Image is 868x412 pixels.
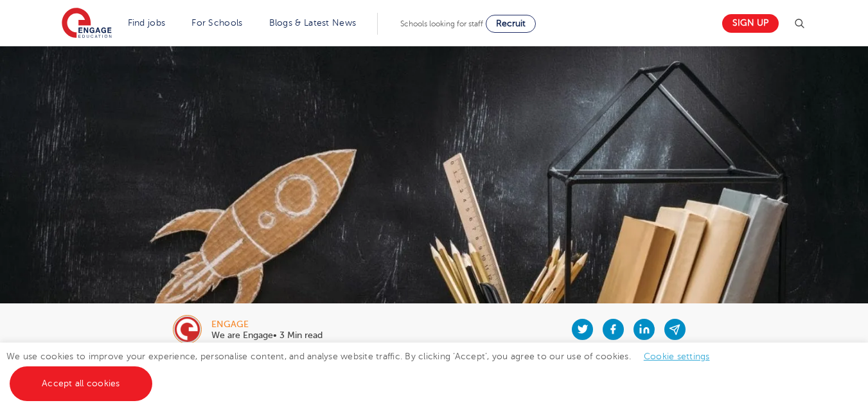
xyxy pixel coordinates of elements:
[644,352,710,361] a: Cookie settings
[211,320,323,329] div: engage
[191,18,242,28] a: For Schools
[400,19,483,28] span: Schools looking for staff
[211,331,323,340] p: We are Engage• 3 Min read
[6,352,723,388] span: We use cookies to improve your experience, personalise content, and analyse website traffic. By c...
[496,19,526,28] span: Recruit
[722,14,779,33] a: Sign up
[269,18,357,28] a: Blogs & Latest News
[62,8,112,40] img: Engage Education
[486,15,536,33] a: Recruit
[128,18,166,28] a: Find jobs
[10,366,152,401] a: Accept all cookies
